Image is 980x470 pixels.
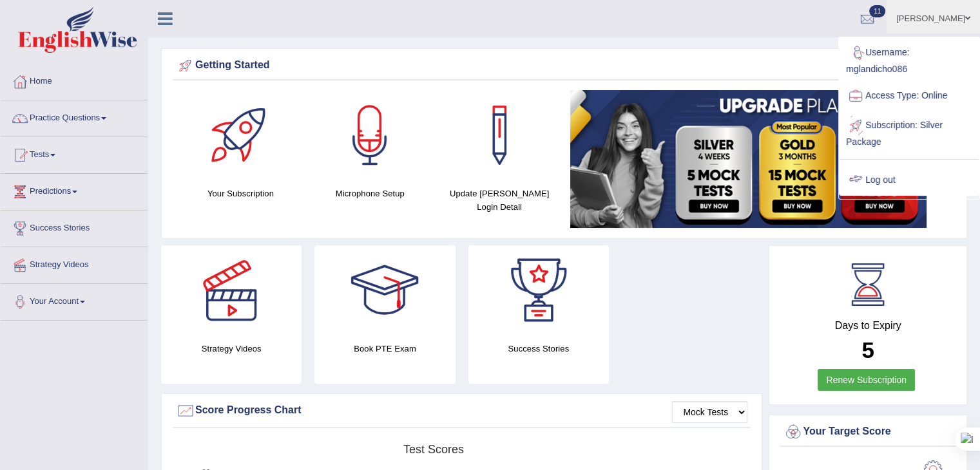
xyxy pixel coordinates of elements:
[161,342,302,355] h4: Strategy Videos
[468,342,609,355] h4: Success Stories
[840,111,979,154] a: Subscription: Silver Package
[1,137,148,169] a: Tests
[182,187,299,200] h4: Your Subscription
[783,320,952,332] h4: Days to Expiry
[818,369,915,391] a: Renew Subscription
[840,81,979,111] a: Access Type: Online
[314,342,455,355] h4: Book PTE Exam
[840,38,979,81] a: Username: mglandicho086
[783,422,952,442] div: Your Target Score
[1,174,148,206] a: Predictions
[1,247,148,279] a: Strategy Videos
[1,211,148,243] a: Success Stories
[840,165,979,195] a: Log out
[1,100,148,133] a: Practice Questions
[1,284,148,316] a: Your Account
[1,64,148,96] a: Home
[441,187,558,214] h4: Update [PERSON_NAME] Login Detail
[861,337,874,362] b: 5
[176,401,747,420] div: Score Progress Chart
[176,56,952,75] div: Getting Started
[403,443,464,456] tspan: Test scores
[869,5,885,17] span: 11
[312,187,428,200] h4: Microphone Setup
[570,90,927,228] img: small5.jpg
